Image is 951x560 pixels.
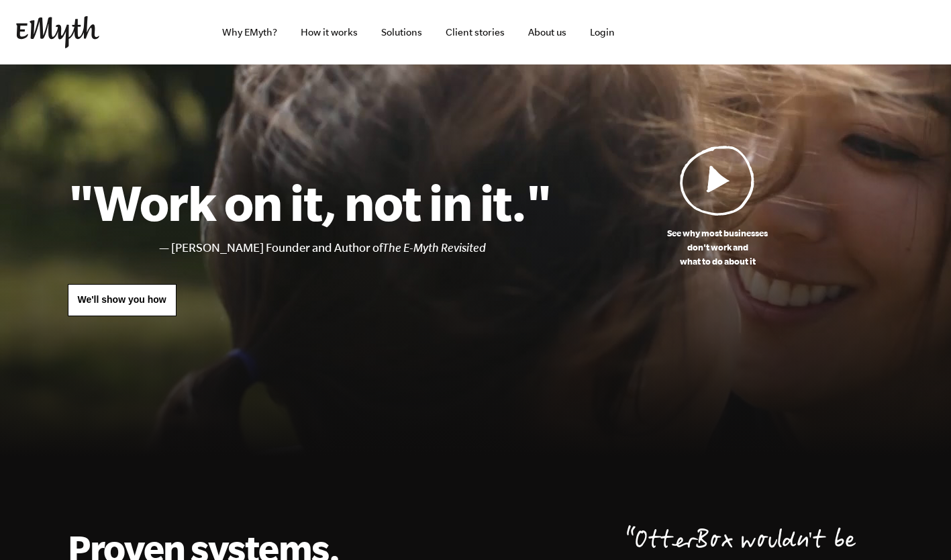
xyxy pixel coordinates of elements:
iframe: Embedded CTA [794,17,935,47]
span: We'll show you how [78,294,166,305]
a: See why most businessesdon't work andwhat to do about it [552,145,884,269]
a: We'll show you how [68,284,177,316]
i: The E-Myth Revisited [383,241,486,254]
h1: "Work on it, not in it." [68,173,552,232]
iframe: Embedded CTA [646,17,787,47]
img: Play Video [680,145,755,216]
iframe: Chat Widget [884,496,951,560]
li: [PERSON_NAME] Founder and Author of [171,238,552,258]
p: See why most businesses don't work and what to do about it [552,226,884,269]
img: EMyth [16,16,99,48]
